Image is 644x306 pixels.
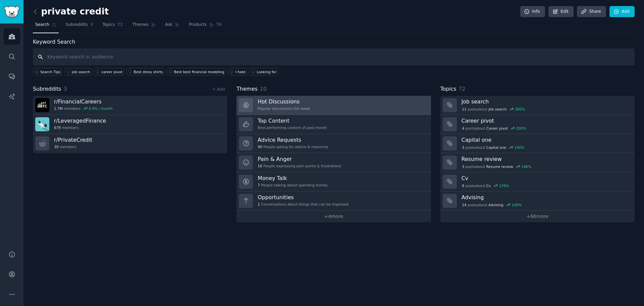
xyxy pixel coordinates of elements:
[189,22,207,28] span: Products
[462,203,466,207] span: 14
[64,68,92,76] a: job search
[258,156,341,163] h3: Pain & Anger
[35,22,49,28] span: Search
[249,68,278,76] a: Looking for
[440,96,635,115] a: Job search11postsaboutJob search300%
[258,164,262,168] span: 16
[54,125,106,130] div: members
[63,19,95,33] a: Subreddits3
[462,144,525,150] div: post s about
[609,6,635,17] a: Add
[101,70,122,74] div: career pivot
[54,106,63,111] span: 1.7M
[228,68,247,76] a: I hate
[258,136,328,143] h3: Advice Requests
[33,19,59,33] a: Search
[117,22,123,28] span: 72
[548,6,574,17] a: Edit
[462,183,464,188] span: 8
[35,98,49,112] img: FinancialCareers
[462,125,527,131] div: post s about
[258,183,328,187] div: People talking about spending money
[212,87,225,92] a: + Add
[258,183,260,187] span: 7
[486,145,506,150] span: Capital one
[126,68,165,76] a: Best dress shirts
[258,98,310,105] h3: Hot Discussions
[54,117,106,124] h3: r/ LeveragedFinance
[486,126,508,131] span: Career pivot
[33,115,227,134] a: r/LeveragedFinance679members
[440,211,635,222] a: +66more
[515,145,525,150] div: 140 %
[4,6,19,18] img: GummySearch logo
[462,183,510,189] div: post s about
[462,98,630,105] h3: Job search
[258,164,341,168] div: People expressing pain points & frustrations
[260,86,267,92] span: 10
[258,194,348,201] h3: Opportunities
[33,68,62,76] button: Search Tips
[33,48,635,65] input: Keyword search in audience
[163,19,182,33] a: Ask
[33,39,75,45] label: Keyword Search
[54,98,113,105] h3: r/ FinancialCareers
[216,22,222,28] span: 76
[488,107,506,112] span: Job search
[462,107,466,112] span: 11
[236,134,431,153] a: Advice Requests90People asking for advice & resources
[516,126,526,131] div: 200 %
[462,164,464,169] span: 3
[258,175,328,182] h3: Money Talk
[258,117,327,124] h3: Top Content
[165,22,172,28] span: Ask
[33,85,61,93] span: Subreddits
[66,22,88,28] span: Subreddits
[462,175,630,182] h3: Cv
[258,202,260,207] span: 2
[258,106,310,111] div: Popular discussions this week
[54,125,61,130] span: 679
[72,70,90,74] div: job search
[440,191,635,211] a: Advising14postsaboutAdvising100%
[132,22,149,28] span: Themes
[462,106,526,112] div: post s about
[33,96,227,115] a: r/FinancialCareers1.7Mmembers0.9% / month
[54,144,92,149] div: members
[33,134,227,153] a: r/PrivateCredit39members
[134,70,163,74] div: Best dress shirts
[236,85,258,93] span: Themes
[40,70,61,74] span: Search Tips
[521,164,531,169] div: 140 %
[54,144,58,149] span: 39
[462,145,464,150] span: 3
[258,202,348,207] div: Conversations about things that can be improved
[499,183,509,188] div: 139 %
[577,6,606,17] a: Share
[462,202,522,208] div: post s about
[102,22,115,28] span: Topics
[186,19,224,33] a: Products76
[440,134,635,153] a: Capital one3postsaboutCapital one140%
[236,96,431,115] a: Hot DiscussionsPopular discussions this week
[440,115,635,134] a: Career pivot4postsaboutCareer pivot200%
[440,153,635,172] a: Resume review3postsaboutResume review140%
[462,164,532,170] div: post s about
[89,106,113,111] div: 0.9 % / month
[512,203,522,207] div: 100 %
[130,19,158,33] a: Themes
[90,22,93,28] span: 3
[486,183,491,188] span: Cv
[258,144,328,149] div: People asking for advice & resources
[258,144,262,149] span: 90
[100,19,125,33] a: Topics72
[462,117,630,124] h3: Career pivot
[515,107,525,112] div: 300 %
[64,86,67,92] span: 3
[488,203,503,207] span: Advising
[236,191,431,211] a: Opportunities2Conversations about things that can be improved
[167,68,226,76] a: Best best financial modeling
[440,172,635,191] a: Cv8postsaboutCv139%
[54,136,92,143] h3: r/ PrivateCredit
[33,6,109,17] h2: private credit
